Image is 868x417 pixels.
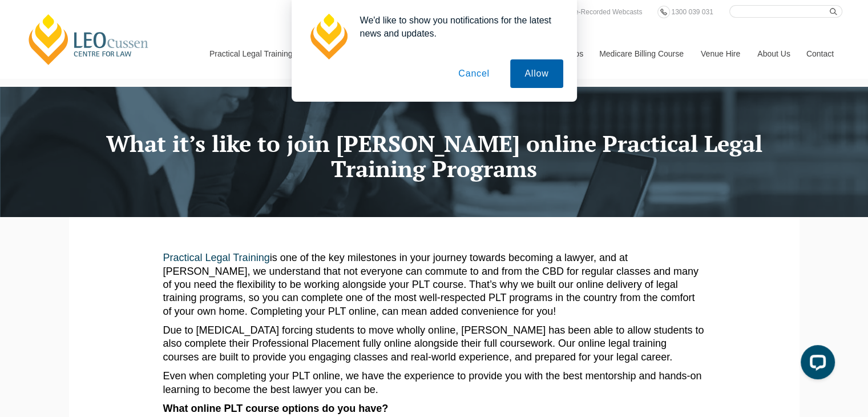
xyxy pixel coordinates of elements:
[510,59,563,88] button: Allow
[163,251,705,318] p: is one of the key milestones in your journey towards becoming a lawyer, and at [PERSON_NAME], we ...
[444,59,504,88] button: Cancel
[351,14,563,40] div: We'd like to show you notifications for the latest news and updates.
[163,370,705,396] p: Even when completing your PLT online, we have the experience to provide you with the best mentors...
[163,324,705,364] p: Due to [MEDICAL_DATA] forcing students to move wholly online, [PERSON_NAME] has been able to allo...
[163,252,270,263] a: Practical Legal Training
[792,340,839,388] iframe: LiveChat chat widget
[305,14,351,59] img: notification icon
[78,131,791,181] h1: What it’s like to join [PERSON_NAME] online Practical Legal Training Programs
[163,403,389,414] strong: What online PLT course options do you have?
